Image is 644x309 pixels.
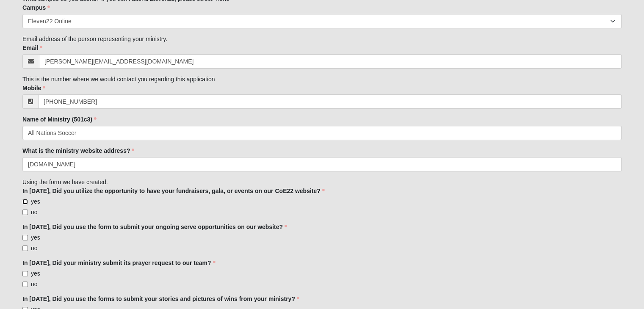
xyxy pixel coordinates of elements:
[22,44,42,52] label: Email
[22,210,28,215] input: no
[22,3,50,12] label: Campus
[22,259,215,267] label: In [DATE], Did your ministry submit its prayer request to our team?
[22,84,45,92] label: Mobile
[31,209,38,215] span: no
[22,235,28,240] input: yes
[22,146,134,155] label: What is the ministry website address?
[22,199,28,204] input: yes
[22,246,28,251] input: no
[22,271,28,276] input: yes
[22,281,28,287] input: no
[22,115,97,124] label: Name of Ministry (501c3)
[31,198,40,205] span: yes
[31,234,40,241] span: yes
[22,295,299,303] label: In [DATE], Did you use the forms to submit your stories and pictures of wins from your ministry?
[22,187,325,195] label: In [DATE], Did you utilize the opportunity to have your fundraisers, gala, or events on our CoE22...
[31,245,38,251] span: no
[31,281,38,287] span: no
[22,223,287,231] label: In [DATE], Did you use the form to submit your ongoing serve opportunities on our website?
[31,270,40,277] span: yes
